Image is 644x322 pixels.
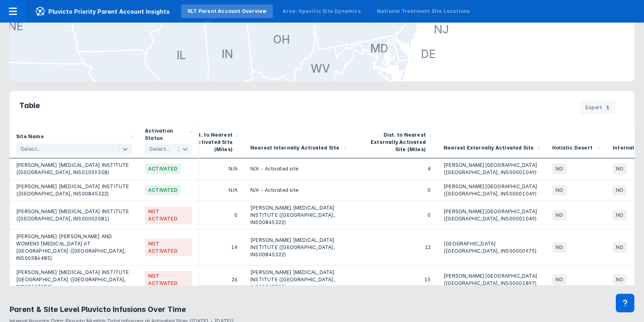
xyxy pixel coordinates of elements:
div: [PERSON_NAME] [MEDICAL_DATA] INSTITUTE ([GEOGRAPHIC_DATA], INS00845322) [16,183,132,197]
div: [GEOGRAPHIC_DATA] ([GEOGRAPHIC_DATA], INS00000975) [444,233,539,262]
div: [PERSON_NAME] [MEDICAL_DATA] INSTITUTE ([GEOGRAPHIC_DATA], INS00002081) [16,204,132,226]
span: No [613,164,627,174]
a: RLT Parent Account Overview [181,4,273,18]
div: Sort [437,124,546,158]
div: N/A [166,162,237,176]
span: No [613,242,627,253]
div: [PERSON_NAME] [MEDICAL_DATA] INSTITUTE ([GEOGRAPHIC_DATA], INS00845322) [250,204,346,226]
span: Not Activated [145,239,192,256]
div: 0 [359,204,431,226]
div: [PERSON_NAME] [MEDICAL_DATA] INSTITUTE [GEOGRAPHIC_DATA] ([GEOGRAPHIC_DATA], INS00117984) [16,269,132,291]
div: [PERSON_NAME][GEOGRAPHIC_DATA] ([GEOGRAPHIC_DATA], INS00001049) [444,183,539,197]
span: Activated [145,164,181,174]
div: [PERSON_NAME] [MEDICAL_DATA] INSTITUTE ([GEOGRAPHIC_DATA], INS01059358) [16,162,132,176]
div: Sort [244,124,353,158]
div: [PERSON_NAME][GEOGRAPHIC_DATA] ([GEOGRAPHIC_DATA], INS00001049) [444,162,539,176]
a: National Treatment Site Locations [370,4,477,18]
div: Nearest Externally Activated Site [444,144,534,153]
div: [PERSON_NAME] [MEDICAL_DATA] INSTITUTE ([GEOGRAPHIC_DATA], INS00845322) [250,233,346,262]
div: Dist. to Nearest Internally Activated Site (Miles) [166,131,233,153]
div: 4 [359,162,431,176]
div: N/A [166,183,237,197]
div: [PERSON_NAME][GEOGRAPHIC_DATA] ([GEOGRAPHIC_DATA], INS00001897) [444,269,539,291]
div: 12 [359,233,431,262]
div: N/A - Activated site [250,162,346,176]
span: Pluvicto Priority Parent Account Insights [26,6,180,16]
span: No [613,210,627,220]
span: No [552,185,566,195]
span: Not Activated [145,271,192,289]
div: Sort [353,124,437,158]
h3: Parent & Site Level Pluvicto Infusions Over Time [10,305,634,314]
div: Sort [138,124,199,158]
div: 26 [166,269,237,291]
div: Nearest Internally Activated Site [250,144,340,153]
div: 15 [359,269,431,291]
div: National Treatment Site Locations [377,8,470,15]
div: 0 [359,183,431,197]
div: Area-Specific Site Dynamics [283,8,360,15]
div: Holistic Desert [552,144,592,153]
div: Sort [10,124,138,158]
div: Site Name [16,133,44,142]
div: Contact Support [616,294,634,312]
div: Dist. to Nearest Externally Activated Site (Miles) [359,131,426,153]
div: Sort [546,124,606,158]
span: Not Activated [145,206,192,224]
span: No [552,164,566,174]
div: [PERSON_NAME] [MEDICAL_DATA] INSTITUTE ([GEOGRAPHIC_DATA], INS00845322) [250,269,346,291]
div: 14 [166,233,237,262]
a: Area-Specific Site Dynamics [276,4,367,18]
span: No [552,210,566,220]
span: No [613,185,627,195]
button: Export [580,101,615,114]
span: No [552,274,566,285]
div: [PERSON_NAME] [PERSON_NAME] AND WOMENS [MEDICAL_DATA] AT [GEOGRAPHIC_DATA] ([GEOGRAPHIC_DATA], IN... [16,233,132,262]
h3: Table [19,101,40,114]
div: [PERSON_NAME][GEOGRAPHIC_DATA] ([GEOGRAPHIC_DATA], INS00001049) [444,204,539,226]
div: N/A - Activated site [250,183,346,197]
span: No [613,274,627,285]
span: No [552,242,566,253]
span: Export [585,104,602,111]
div: Sort [159,124,244,158]
div: RLT Parent Account Overview [188,8,266,15]
div: 0 [166,204,237,226]
span: Activated [145,185,181,195]
div: Activation Status [145,127,187,142]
